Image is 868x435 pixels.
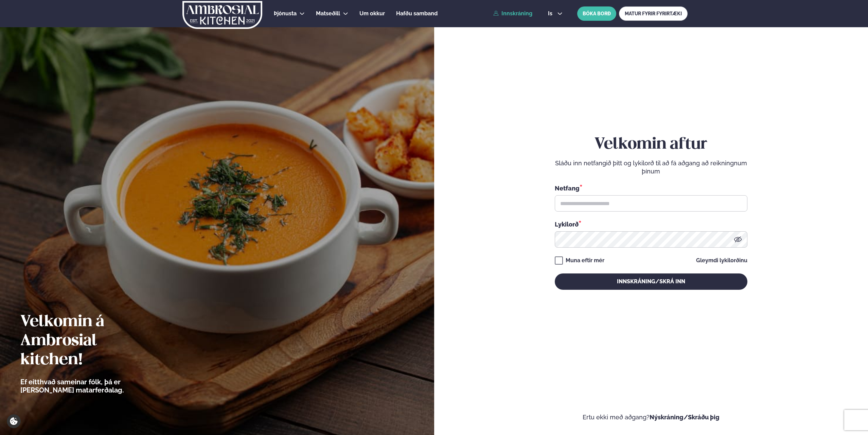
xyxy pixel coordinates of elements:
[316,10,340,17] span: Matseðill
[619,6,688,21] a: MATUR FYRIR FYRIRTÆKI
[555,273,747,290] button: Innskráning/Skrá inn
[359,10,385,17] span: Um okkur
[20,378,161,394] p: Ef eitthvað sameinar fólk, þá er [PERSON_NAME] matarferðalag.
[316,10,340,18] a: Matseðill
[455,413,848,421] p: Ertu ekki með aðgang?
[555,159,747,175] p: Sláðu inn netfangið þitt og lykilorð til að fá aðgang að reikningnum þínum
[555,135,747,154] h2: Velkomin aftur
[696,258,747,263] a: Gleymdi lykilorðinu
[548,11,554,16] span: is
[555,220,747,229] div: Lykilorð
[493,11,532,17] a: Innskráning
[182,1,263,29] img: logo
[396,10,438,18] a: Hafðu samband
[20,313,161,370] h2: Velkomin á Ambrosial kitchen!
[7,414,21,428] a: Cookie settings
[274,10,297,17] span: Þjónusta
[577,6,616,21] button: BÓKA BORÐ
[396,10,438,17] span: Hafðu samband
[650,414,720,421] a: Nýskráning/Skráðu þig
[555,184,747,193] div: Netfang
[274,10,297,18] a: Þjónusta
[359,10,385,18] a: Um okkur
[543,11,568,16] button: is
